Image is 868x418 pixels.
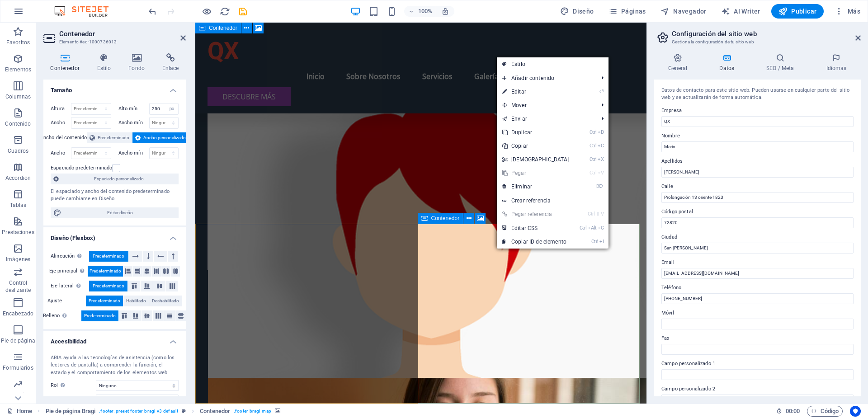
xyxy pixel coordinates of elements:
button: Código [807,406,843,417]
a: Crear referencia [497,194,609,207]
span: Contenedor [209,25,237,31]
label: Móvil [661,308,854,319]
p: Tablas [10,202,27,209]
p: Accordion [5,174,31,182]
span: Navegador [660,7,707,16]
span: Predeterminado [90,266,121,277]
span: Ancho personalizado [143,132,186,143]
h4: Estilo [90,53,122,72]
i: Alt [588,225,597,231]
button: Deshabilitado [149,296,182,306]
label: Campo personalizado 1 [661,358,854,369]
p: Imágenes [6,256,30,263]
i: Ctrl [590,170,597,176]
span: Haz clic para seleccionar y doble clic para editar [46,406,96,417]
button: Editar diseño [51,207,179,218]
span: Predeterminado [93,281,124,291]
a: Estilo [497,57,609,71]
i: C [598,225,604,231]
input: Usa un nombre descriptivo [96,395,179,405]
label: Ajuste [47,296,86,306]
img: Editor Logo [52,6,120,17]
h4: Tamaño [43,80,186,96]
i: X [598,156,604,162]
p: Elementos [5,66,31,73]
p: Cuadros [8,147,29,155]
label: Alineación [51,251,89,262]
label: Email [661,257,854,268]
button: Habilitado [123,296,149,306]
i: ⇧ [596,211,600,217]
label: Empresa [661,105,854,116]
p: Contenido [5,120,31,127]
button: 100% [404,6,436,17]
h6: 100% [418,6,432,17]
p: Encabezado [3,310,33,317]
h4: General [654,53,705,72]
a: CtrlICopiar ID de elemento [497,235,575,249]
a: CtrlAltCEditar CSS [497,221,575,235]
button: Predeterminado [89,281,127,291]
h4: Datos [705,53,752,72]
span: Predeterminado [98,132,129,143]
label: Alto mín [118,106,149,111]
p: Pie de página [1,337,35,344]
label: Nombre [661,131,854,141]
span: Predeterminado [84,310,116,321]
a: CtrlDDuplicar [497,126,575,139]
i: C [598,143,604,149]
h4: Contenedor [43,53,90,72]
h6: Tiempo de la sesión [776,406,800,417]
button: save [237,6,248,17]
div: Datos de contacto para este sitio web. Pueden usarse en cualquier parte del sitio web y se actual... [661,87,854,102]
a: ⏎Editar [497,85,575,99]
i: ⌦ [596,183,604,189]
span: . footer .preset-footer-bragi-v3-default [99,406,178,417]
label: Eje principal [49,266,88,277]
label: Ciudad [661,232,854,243]
i: Este elemento contiene un fondo [275,409,280,413]
span: Páginas [609,7,646,16]
div: El espaciado y ancho del contenido predeterminado puede cambiarse en Diseño. [51,188,179,203]
label: Etiqueta [51,395,96,405]
span: Más [835,7,860,16]
a: CtrlVPegar [497,166,575,180]
p: Columnas [5,93,31,100]
label: Campo personalizado 2 [661,384,854,395]
i: Ctrl [591,239,599,244]
i: I [599,239,604,244]
span: AI Writer [721,7,760,16]
i: Al redimensionar, ajustar el nivel de zoom automáticamente para ajustarse al dispositivo elegido. [441,7,449,15]
label: Teléfono [661,282,854,293]
label: Eje lateral [51,281,89,291]
button: Predeterminado [86,296,123,306]
button: Publicar [771,4,824,19]
label: Ancho [51,150,71,155]
a: Enviar [497,112,595,126]
label: Fax [661,333,854,344]
a: Haz clic para cancelar la selección y doble clic para abrir páginas [7,406,32,417]
i: Guardar (Ctrl+S) [238,6,248,17]
button: reload [219,6,230,17]
i: V [598,170,604,176]
button: Predeterminado [87,132,132,143]
button: AI Writer [717,4,764,19]
span: Diseño [560,7,594,16]
label: Relleno [43,310,81,321]
a: Ctrl⇧VPegar referencia [497,207,575,221]
h4: SEO / Meta [752,53,812,72]
button: Más [831,4,864,19]
button: Ancho personalizado [132,132,189,143]
label: Ancho mín [118,150,149,155]
i: D [598,129,604,135]
span: Espaciado personalizado [61,174,176,184]
span: Predeterminado [93,251,124,262]
span: : [792,408,793,414]
i: Ctrl [588,211,595,217]
h4: Fondo [122,53,156,72]
span: Editar diseño [64,207,176,218]
label: Calle [661,181,854,192]
span: Código [811,406,839,417]
label: Ancho del contenido [40,132,87,143]
i: Ctrl [590,129,597,135]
